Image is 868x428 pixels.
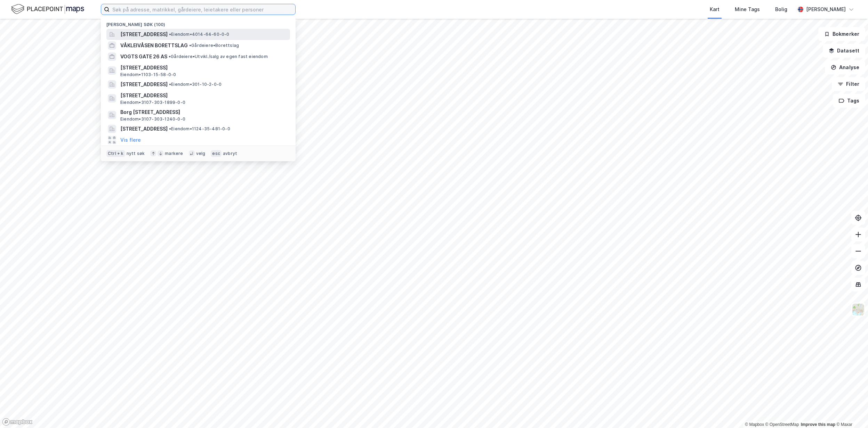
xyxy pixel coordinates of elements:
[2,418,33,426] a: Mapbox homepage
[823,44,865,58] button: Datasett
[120,80,168,89] span: [STREET_ADDRESS]
[101,16,296,29] div: [PERSON_NAME] søk (100)
[120,116,185,122] span: Eiendom • 3107-303-1240-0-0
[120,125,168,133] span: [STREET_ADDRESS]
[775,5,787,14] div: Bolig
[169,54,268,59] span: Gårdeiere • Utvikl./salg av egen fast eiendom
[833,395,868,428] div: Kontrollprogram for chat
[11,3,84,15] img: logo.f888ab2527a4732fd821a326f86c7f29.svg
[189,43,191,48] span: •
[196,151,206,156] div: velg
[801,422,835,427] a: Improve this map
[169,32,171,37] span: •
[745,422,764,427] a: Mapbox
[169,54,171,59] span: •
[127,151,145,156] div: nytt søk
[735,5,760,14] div: Mine Tags
[765,422,799,427] a: OpenStreetMap
[165,151,183,156] div: markere
[120,41,188,50] span: VÅKLEIVÅSEN BORETTSLAG
[169,32,230,37] span: Eiendom • 4014-64-60-0-0
[169,126,230,132] span: Eiendom • 1124-35-481-0-0
[120,100,185,105] span: Eiendom • 3107-303-1899-0-0
[852,303,865,316] img: Z
[806,5,846,14] div: [PERSON_NAME]
[189,43,239,48] span: Gårdeiere • Borettslag
[710,5,720,14] div: Kart
[120,72,176,77] span: Eiendom • 1103-15-58-0-0
[818,27,865,41] button: Bokmerker
[211,150,222,157] div: esc
[833,94,865,108] button: Tags
[120,30,168,39] span: [STREET_ADDRESS]
[120,108,287,116] span: Borg [STREET_ADDRESS]
[120,136,141,144] button: Vis flere
[169,82,222,87] span: Eiendom • 301-10-2-0-0
[169,126,171,131] span: •
[110,4,295,15] input: Søk på adresse, matrikkel, gårdeiere, leietakere eller personer
[832,77,865,91] button: Filter
[120,64,287,72] span: [STREET_ADDRESS]
[825,60,865,74] button: Analyse
[106,150,125,157] div: Ctrl + k
[169,82,171,87] span: •
[120,52,167,61] span: VOGTS GATE 26 AS
[120,91,287,100] span: [STREET_ADDRESS]
[223,151,237,156] div: avbryt
[833,395,868,428] iframe: Chat Widget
